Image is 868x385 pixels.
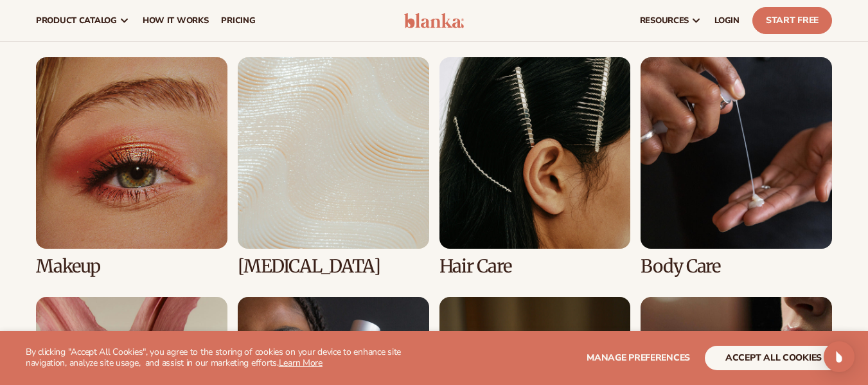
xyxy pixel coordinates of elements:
button: accept all cookies [705,346,842,370]
img: logo [404,13,465,28]
span: product catalog [36,15,117,26]
span: pricing [221,15,255,26]
div: 4 / 8 [641,57,832,276]
h3: Makeup [36,256,227,276]
h3: Hair Care [439,256,631,276]
h3: [MEDICAL_DATA] [238,256,429,276]
span: resources [640,15,689,26]
span: LOGIN [714,15,740,26]
div: 3 / 8 [439,57,631,276]
div: 2 / 8 [238,57,429,276]
p: By clicking "Accept All Cookies", you agree to the storing of cookies on your device to enhance s... [26,347,429,369]
a: Learn More [279,357,323,369]
div: Open Intercom Messenger [824,341,855,372]
span: How It Works [143,15,209,26]
a: Start Free [752,7,832,34]
span: Manage preferences [587,352,690,364]
button: Manage preferences [587,346,690,370]
div: 1 / 8 [36,57,227,276]
h3: Body Care [641,256,832,276]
